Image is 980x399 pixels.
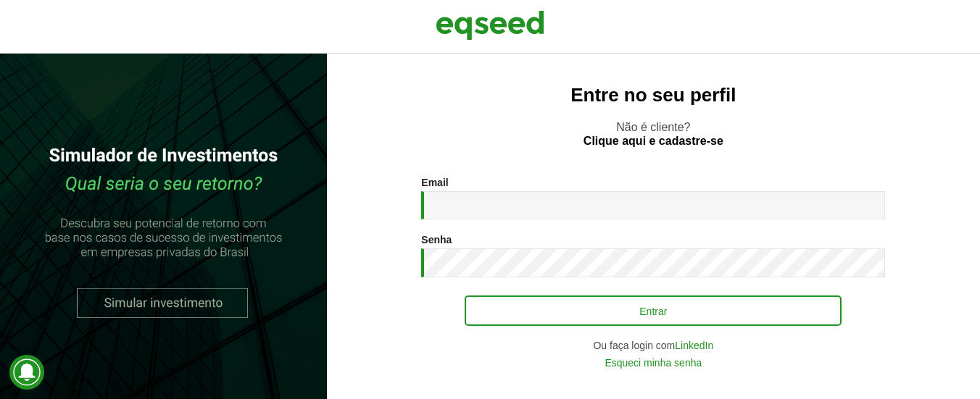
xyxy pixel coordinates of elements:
[421,340,885,350] div: Ou faça login com
[436,7,544,43] img: EqSeed Logo
[675,340,713,350] a: LinkedIn
[421,177,448,188] label: Email
[356,85,951,106] h2: Entre no seu perfil
[584,135,723,147] a: Clique aqui e cadastre-se
[465,295,842,326] button: Entrar
[356,120,951,148] p: Não é cliente?
[605,358,702,368] a: Esqueci minha senha
[421,235,452,245] label: Senha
